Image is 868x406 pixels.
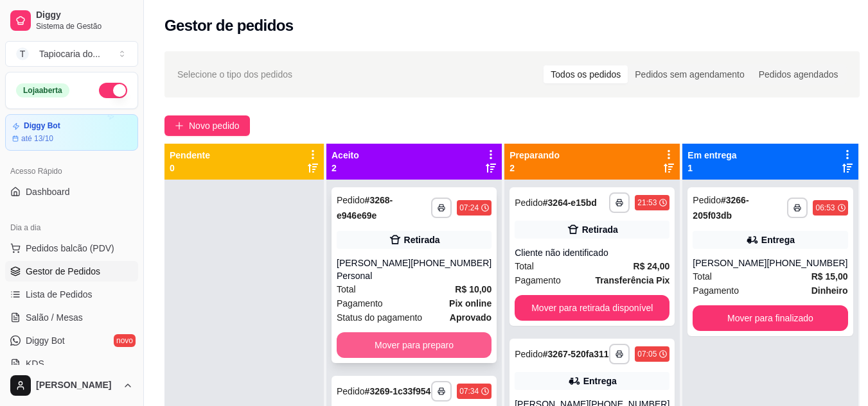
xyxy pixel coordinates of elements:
[5,217,138,238] div: Dia a dia
[5,41,138,67] button: Select a team
[5,307,138,328] a: Salão / Mesas
[365,386,431,396] strong: # 3269-1c33f954
[693,195,748,221] strong: # 3266-205f03db
[39,47,100,60] div: Tapiocaria do ...
[337,310,422,325] span: Status do pagamento
[26,288,93,301] span: Lista de Pedidos
[633,261,670,271] strong: R$ 24,00
[459,386,479,396] div: 07:34
[5,5,138,36] a: DiggySistema de Gestão
[177,67,292,81] span: Selecione o tipo dos pedidos
[515,273,561,287] span: Pagamento
[170,162,210,174] p: 0
[332,149,359,162] p: Aceito
[509,149,560,162] p: Preparando
[693,283,739,298] span: Pagamento
[637,198,657,208] div: 21:53
[595,275,669,285] strong: Transferência Pix
[164,15,294,36] h2: Gestor de pedidos
[761,233,795,246] div: Entrega
[36,21,133,31] span: Sistema de Gestão
[411,257,492,282] div: [PHONE_NUMBER]
[21,133,53,144] article: até 13/10
[16,83,69,97] div: Loja aberta
[5,370,138,401] button: [PERSON_NAME]
[637,349,657,359] div: 07:05
[26,242,114,255] span: Pedidos balcão (PDV)
[509,162,560,174] p: 2
[26,357,44,370] span: KDS
[170,149,210,162] p: Pendente
[24,121,60,131] article: Diggy Bot
[337,282,356,296] span: Total
[815,203,835,213] div: 06:53
[189,119,240,133] span: Novo pedido
[766,257,847,269] div: [PHONE_NUMBER]
[26,311,83,324] span: Salão / Mesas
[449,298,492,309] strong: Pix online
[628,65,751,83] div: Pedidos sem agendamento
[5,161,138,182] div: Acesso Rápido
[5,182,138,202] a: Dashboard
[693,257,766,269] div: [PERSON_NAME]
[450,312,492,323] strong: aprovado
[5,353,138,374] a: KDS
[582,223,618,236] div: Retirada
[337,296,383,310] span: Pagamento
[543,349,609,359] strong: # 3267-520fa311
[515,198,543,208] span: Pedido
[332,162,359,174] p: 2
[515,246,669,259] div: Cliente não identificado
[5,114,138,151] a: Diggy Botaté 13/10
[544,65,628,83] div: Todos os pedidos
[752,65,846,83] div: Pedidos agendados
[5,238,138,258] button: Pedidos balcão (PDV)
[26,185,70,198] span: Dashboard
[36,380,118,391] span: [PERSON_NAME]
[26,334,65,347] span: Diggy Bot
[175,121,184,130] span: plus
[693,305,847,331] button: Mover para finalizado
[337,332,492,358] button: Mover para preparo
[5,284,138,305] a: Lista de Pedidos
[515,259,534,273] span: Total
[164,115,250,136] button: Novo pedido
[687,162,736,174] p: 1
[687,149,736,162] p: Em entrega
[5,261,138,282] a: Gestor de Pedidos
[404,233,440,246] div: Retirada
[543,198,597,208] strong: # 3264-e15bd
[515,349,543,359] span: Pedido
[337,386,365,396] span: Pedido
[5,330,138,351] a: Diggy Botnovo
[99,83,127,98] button: Alterar Status
[337,195,393,221] strong: # 3268-e946e69e
[515,295,669,321] button: Mover para retirada disponível
[583,375,617,387] div: Entrega
[693,195,721,205] span: Pedido
[337,257,411,282] div: [PERSON_NAME] Personal
[459,203,479,213] div: 07:24
[337,195,365,205] span: Pedido
[26,265,100,278] span: Gestor de Pedidos
[693,269,712,283] span: Total
[811,285,848,296] strong: Dinheiro
[811,271,848,282] strong: R$ 15,00
[455,284,492,294] strong: R$ 10,00
[36,10,133,21] span: Diggy
[16,47,29,60] span: T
